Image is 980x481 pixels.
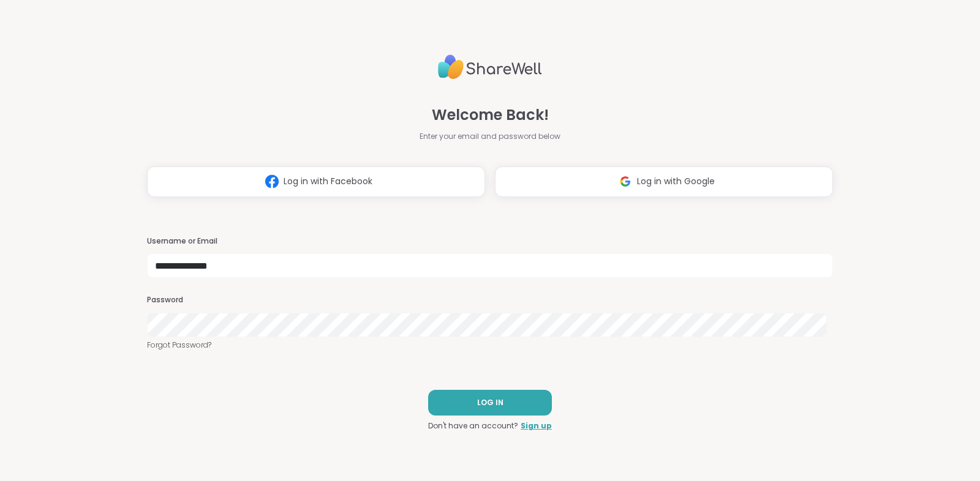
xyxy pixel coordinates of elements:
[438,50,542,84] img: ShareWell Logo
[428,420,518,431] span: Don't have an account?
[614,170,637,193] img: ShareWell Logomark
[147,166,485,197] button: Log in with Facebook
[260,170,284,193] img: ShareWell Logomark
[147,236,833,247] h3: Username or Email
[284,175,372,188] span: Log in with Facebook
[147,340,833,351] a: Forgot Password?
[432,104,549,126] span: Welcome Back!
[495,166,833,197] button: Log in with Google
[521,420,552,431] a: Sign up
[420,131,560,142] span: Enter your email and password below
[637,175,715,188] span: Log in with Google
[147,295,833,305] h3: Password
[428,390,552,416] button: LOG IN
[477,397,503,408] span: LOG IN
